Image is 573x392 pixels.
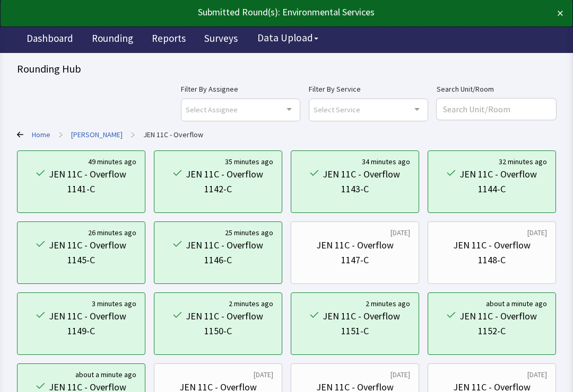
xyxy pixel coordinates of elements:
[341,182,369,197] div: 1143-C
[92,298,136,309] div: 3 minutes ago
[196,26,246,53] a: Surveys
[309,83,428,95] label: Filter By Service
[186,309,263,324] div: JEN 11C - Overflow
[323,309,400,324] div: JEN 11C - Overflow
[17,61,556,76] div: Rounding Hub
[459,309,537,324] div: JEN 11C - Overflow
[459,167,537,182] div: JEN 11C - Overflow
[366,298,410,309] div: 2 minutes ago
[229,298,273,309] div: 2 minutes ago
[341,253,369,268] div: 1147-C
[143,129,203,140] a: JEN 11C - Overflow
[71,129,123,140] a: Jennie Sealy
[19,26,81,53] a: Dashboard
[323,167,400,182] div: JEN 11C - Overflow
[527,227,547,238] div: [DATE]
[181,83,300,95] label: Filter By Assignee
[437,99,556,120] input: Search Unit/Room
[390,227,410,238] div: [DATE]
[314,103,360,115] span: Select Service
[225,227,273,238] div: 25 minutes ago
[84,26,141,53] a: Rounding
[186,238,263,253] div: JEN 11C - Overflow
[131,124,135,145] span: >
[341,324,369,338] div: 1151-C
[186,103,238,115] span: Select Assignee
[49,167,126,182] div: JEN 11C - Overflow
[88,227,136,238] div: 26 minutes ago
[499,156,547,167] div: 32 minutes ago
[204,253,232,268] div: 1146-C
[67,324,95,338] div: 1149-C
[225,156,273,167] div: 35 minutes ago
[32,129,50,140] a: Home
[49,309,126,324] div: JEN 11C - Overflow
[144,26,194,53] a: Reports
[88,156,136,167] div: 49 minutes ago
[251,28,325,48] button: Data Upload
[67,253,95,268] div: 1145-C
[75,369,136,380] div: about a minute ago
[316,238,394,253] div: JEN 11C - Overflow
[453,238,531,253] div: JEN 11C - Overflow
[49,238,126,253] div: JEN 11C - Overflow
[204,182,232,197] div: 1142-C
[557,5,563,22] button: ×
[254,369,273,380] div: [DATE]
[478,324,506,338] div: 1152-C
[362,156,410,167] div: 34 minutes ago
[67,182,95,197] div: 1141-C
[478,182,506,197] div: 1144-C
[486,298,547,309] div: about a minute ago
[390,369,410,380] div: [DATE]
[186,167,263,182] div: JEN 11C - Overflow
[59,124,63,145] span: >
[478,253,506,268] div: 1148-C
[437,83,556,95] label: Search Unit/Room
[204,324,232,338] div: 1150-C
[527,369,547,380] div: [DATE]
[10,5,508,20] div: Submitted Round(s): Environmental Services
